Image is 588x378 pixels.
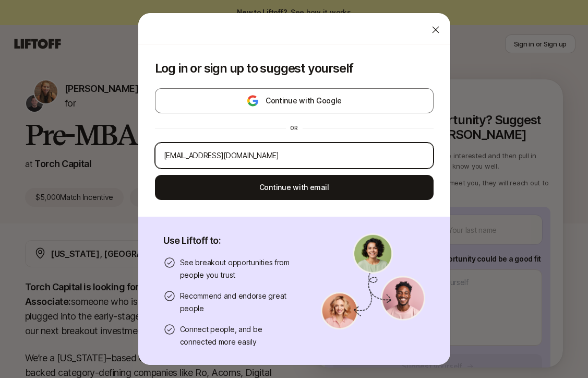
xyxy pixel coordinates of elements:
[155,88,434,113] button: Continue with Google
[164,149,425,162] input: Your personal email address
[180,256,296,281] p: See breakout opportunities from people you trust
[246,95,259,107] img: google-logo
[286,124,303,132] div: or
[180,290,296,315] p: Recommend and endorse great people
[163,233,296,248] p: Use Liftoff to:
[155,175,434,200] button: Continue with email
[155,61,434,76] p: Log in or sign up to suggest yourself
[321,233,425,329] img: signup-banner
[180,323,296,348] p: Connect people, and be connected more easily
